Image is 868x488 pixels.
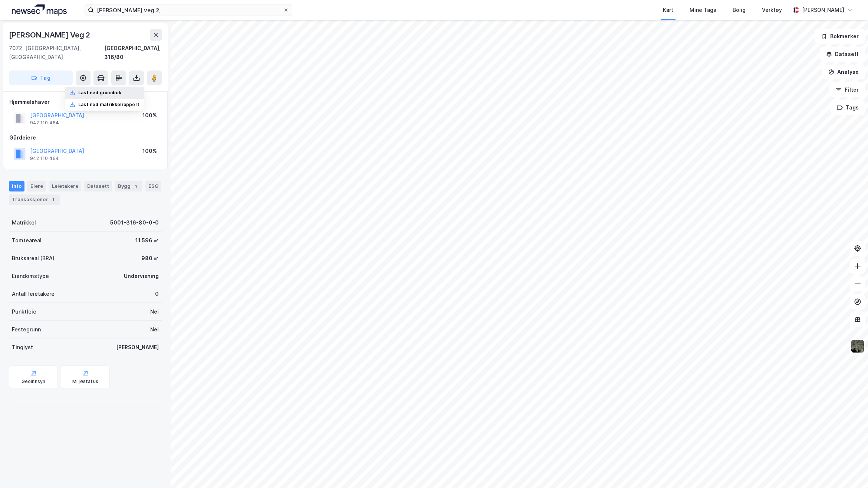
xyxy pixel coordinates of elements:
div: Punktleie [12,307,36,316]
div: Last ned grunnbok [78,90,121,96]
div: 0 [155,289,159,298]
div: [PERSON_NAME] [802,6,844,14]
div: 100% [142,111,157,120]
div: Tinglyst [12,343,33,352]
div: Datasett [84,181,112,191]
div: Verktøy [762,6,782,14]
button: Bokmerker [815,29,865,44]
div: Bolig [733,6,746,14]
img: logo.a4113a55bc3d86da70a041830d287a7e.svg [12,4,67,16]
div: Last ned matrikkelrapport [78,102,139,108]
div: Mine Tags [690,6,716,14]
div: Geoinnsyn [22,379,46,384]
div: Kontrollprogram for chat [831,452,868,488]
button: Datasett [820,47,865,62]
div: Matrikkel [12,218,36,227]
div: 980 ㎡ [141,254,159,263]
div: Eiendomstype [12,272,49,281]
div: 1 [132,183,139,190]
div: Info [9,181,24,191]
div: 942 110 464 [30,155,59,161]
div: Bruksareal (BRA) [12,254,55,263]
button: Analyse [822,65,865,79]
div: Transaksjoner [9,194,60,205]
div: Antall leietakere [12,289,55,298]
div: 1 [49,196,57,203]
div: Nei [150,325,159,334]
div: Gårdeiere [9,133,161,142]
img: 9k= [851,339,865,353]
div: Miljøstatus [72,379,98,384]
div: 942 110 464 [30,120,59,126]
button: Tags [831,100,865,115]
div: Tomteareal [12,236,42,245]
div: [PERSON_NAME] [116,343,159,352]
iframe: Chat Widget [831,452,868,488]
div: Nei [150,307,159,316]
div: ESG [145,181,161,191]
div: 100% [142,147,157,155]
div: Undervisning [124,272,159,281]
div: Festegrunn [12,325,41,334]
div: [GEOGRAPHIC_DATA], 316/80 [104,44,162,62]
input: Søk på adresse, matrikkel, gårdeiere, leietakere eller personer [94,4,283,16]
button: Filter [829,82,865,97]
button: Tag [9,71,73,85]
div: Eiere [27,181,46,191]
div: Leietakere [49,181,81,191]
div: Hjemmelshaver [9,98,161,107]
div: 5001-316-80-0-0 [110,218,159,227]
div: Kart [663,6,673,14]
div: 11 596 ㎡ [135,236,159,245]
div: Bygg [115,181,142,191]
div: [PERSON_NAME] Veg 2 [9,29,92,41]
div: 7072, [GEOGRAPHIC_DATA], [GEOGRAPHIC_DATA] [9,44,104,62]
